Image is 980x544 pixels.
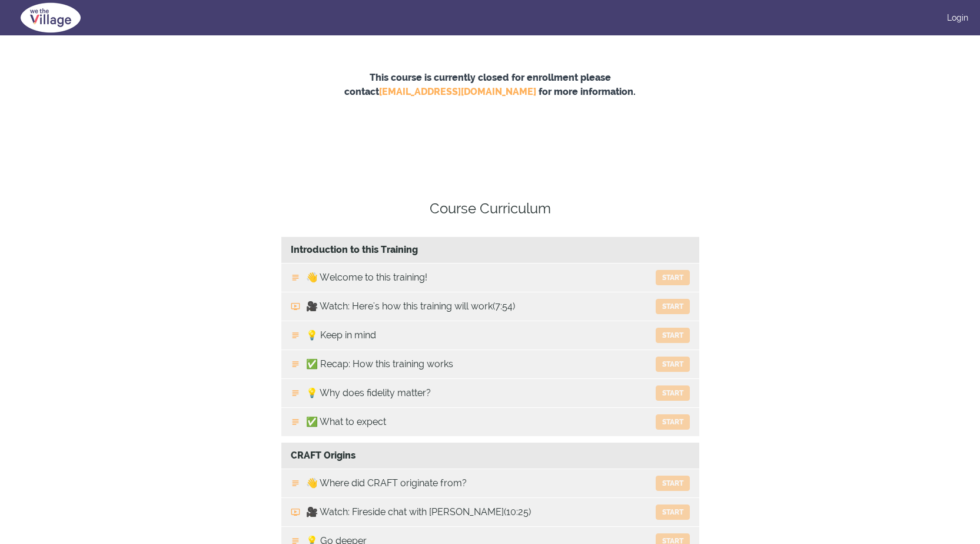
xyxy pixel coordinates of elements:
[306,415,386,429] span: ✅ What to expect
[306,357,453,371] span: ✅ Recap: How this training works
[281,263,699,292] a: 👋 Welcome to this training! Start
[656,414,690,430] button: Start
[281,321,699,350] a: 💡 Keep in mind Start
[281,408,699,436] a: ✅ What to expect Start
[281,292,699,321] a: 🎥 Watch: Here's how this training will work (7:54) Start
[281,498,699,526] a: 🎥 Watch: Fireside chat with [PERSON_NAME] (10:25) Start
[306,505,504,519] span: 🎥 Watch: Fireside chat with [PERSON_NAME]
[656,328,690,343] button: Start
[306,328,376,342] span: 💡 Keep in mind
[281,469,699,497] a: 👋 Where did CRAFT originate from? Start
[656,270,690,285] button: Start
[493,299,515,314] span: (7:54)
[281,350,699,378] a: ✅ Recap: How this training works Start
[947,12,968,24] a: Login
[281,443,699,469] div: CRAFT Origins
[281,198,699,219] h4: Course Curriculum
[504,505,531,519] span: (10:25)
[656,385,690,401] button: Start
[379,86,536,97] a: [EMAIL_ADDRESS][DOMAIN_NAME]
[656,505,690,520] button: Start
[656,476,690,491] button: Start
[344,72,611,97] strong: This course is currently closed for enrollment please contact
[306,476,467,490] span: 👋 Where did CRAFT originate from?
[281,237,699,263] div: Introduction to this Training
[656,299,690,314] button: Start
[306,271,427,285] span: 👋 Welcome to this training!
[306,386,431,400] span: 💡 Why does fidelity matter?
[656,357,690,372] button: Start
[539,86,636,97] strong: for more information.
[281,379,699,407] a: 💡 Why does fidelity matter? Start
[306,299,493,314] span: 🎥 Watch: Here's how this training will work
